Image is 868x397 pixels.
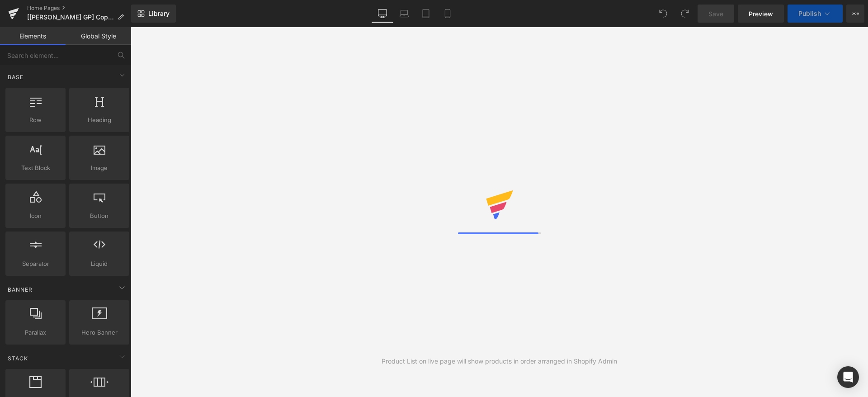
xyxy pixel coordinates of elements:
span: Banner [7,285,33,294]
button: Redo [676,5,694,23]
div: Open Intercom Messenger [837,366,859,388]
span: Liquid [72,259,127,269]
span: Library [148,9,170,18]
a: Global Style [66,27,131,45]
span: Save [708,9,723,19]
span: Preview [749,9,773,19]
span: Base [7,73,24,81]
span: Heading [72,115,127,125]
span: Row [8,115,63,125]
span: Text Block [8,163,63,173]
a: New Library [131,5,176,23]
button: Undo [654,5,672,23]
span: [[PERSON_NAME] GP] Copy of [[PERSON_NAME] - GPs] HOME PAGE 2025 [27,14,114,21]
span: Button [72,211,127,221]
span: Parallax [8,328,63,337]
button: Publish [788,5,843,23]
span: Stack [7,354,29,363]
a: Preview [738,5,784,23]
a: Tablet [415,5,437,23]
span: Icon [8,211,63,221]
div: Product List on live page will show products in order arranged in Shopify Admin [382,356,617,366]
button: More [846,5,864,23]
a: Laptop [393,5,415,23]
a: Mobile [437,5,458,23]
a: Desktop [372,5,393,23]
span: Publish [798,10,821,17]
span: Image [72,163,127,173]
a: Home Pages [27,5,131,12]
span: Separator [8,259,63,269]
span: Hero Banner [72,328,127,337]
